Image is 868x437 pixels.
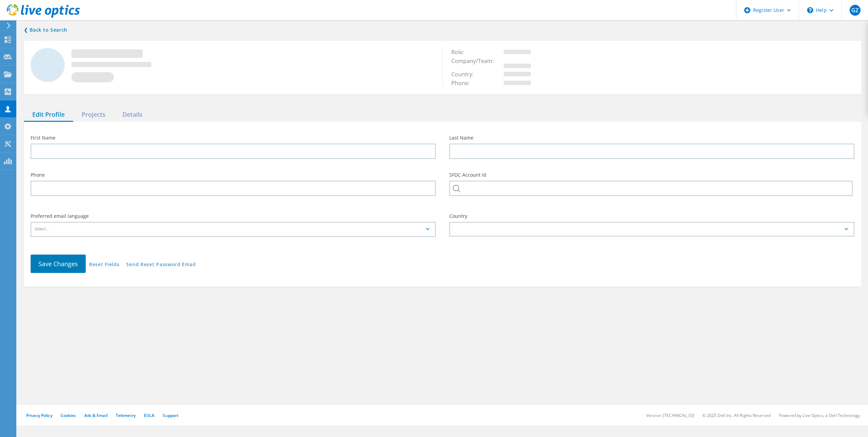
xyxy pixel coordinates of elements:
[24,26,67,34] a: Back to search
[451,57,500,65] span: Company/Team:
[73,108,114,122] div: Projects
[646,412,694,418] li: Version: [TECHNICAL_ID]
[451,79,476,87] span: Phone:
[449,214,854,218] label: Country
[449,135,854,140] label: Last Name
[114,108,151,122] div: Details
[26,412,52,418] a: Privacy Policy
[84,412,107,418] a: Ads & Email
[31,255,86,273] button: Save Changes
[807,7,813,13] svg: \n
[163,412,179,418] a: Support
[779,412,860,418] li: Powered by Live Optics, a Dell Technology
[451,70,480,78] span: Country:
[61,412,76,418] a: Cookies
[126,262,196,268] a: Send Reset Password Email
[851,7,858,13] span: GZ
[31,173,436,177] label: Phone
[449,173,854,177] label: SFDC Account Id
[144,412,154,418] a: EULA
[702,412,771,418] li: © 2025 Dell Inc. All Rights Reserved
[24,108,73,122] div: Edit Profile
[7,14,80,19] a: Live Optics Dashboard
[31,214,436,218] label: Preferred email language
[89,262,119,268] a: Reset Fields
[116,412,136,418] a: Telemetry
[451,48,471,56] span: Role:
[38,260,78,268] span: Save Changes
[31,135,436,140] label: First Name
